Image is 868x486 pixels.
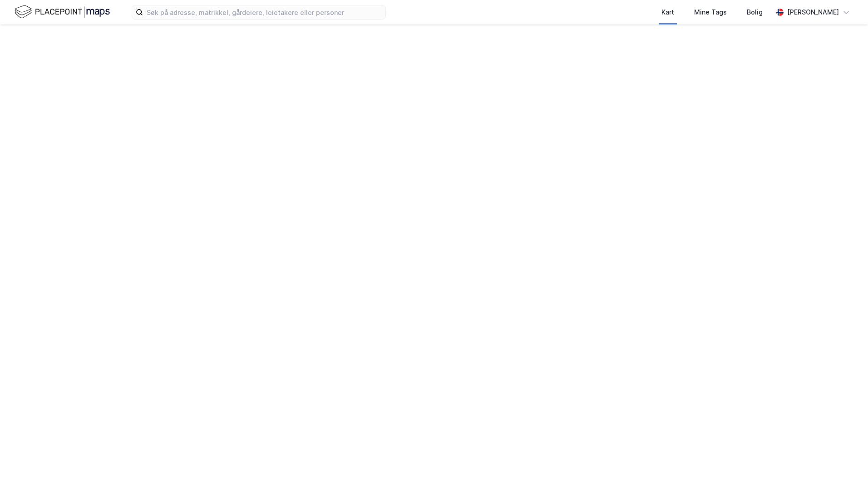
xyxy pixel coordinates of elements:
div: Bolig [747,7,763,18]
div: Mine Tags [694,7,727,18]
img: logo.f888ab2527a4732fd821a326f86c7f29.svg [15,4,110,20]
input: Søk på adresse, matrikkel, gårdeiere, leietakere eller personer [143,5,385,19]
iframe: Chat Widget [823,442,868,486]
div: Kart [661,7,674,18]
div: Kontrollprogram for chat [823,442,868,486]
div: [PERSON_NAME] [787,7,839,18]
